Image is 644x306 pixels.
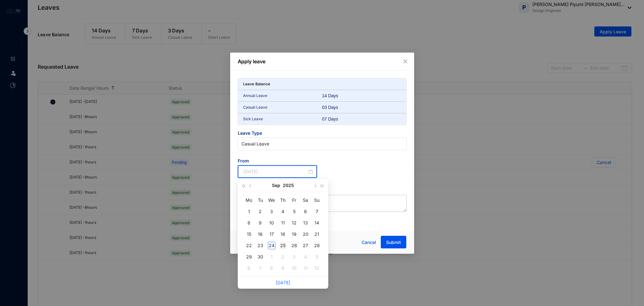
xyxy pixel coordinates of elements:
[313,253,321,261] div: 5
[279,219,287,227] div: 11
[283,179,294,192] button: 2025
[357,236,381,249] button: Cancel
[302,242,309,249] div: 27
[243,240,255,251] td: 2025-09-22
[245,253,253,261] div: 29
[291,219,298,227] div: 12
[268,230,275,238] div: 17
[257,253,264,261] div: 30
[266,251,277,263] td: 2025-10-01
[386,239,401,246] span: Submit
[289,229,300,240] td: 2025-09-19
[302,219,309,227] div: 13
[277,217,289,229] td: 2025-09-11
[313,264,321,272] div: 12
[279,264,287,272] div: 9
[243,206,255,217] td: 2025-09-01
[276,280,290,285] a: [DATE]
[279,208,287,215] div: 4
[300,206,311,217] td: 2025-09-06
[268,264,275,272] div: 8
[402,58,409,65] button: Close
[266,206,277,217] td: 2025-09-03
[255,240,266,251] td: 2025-09-23
[289,240,300,251] td: 2025-09-26
[289,195,300,206] th: Fr
[313,208,321,215] div: 7
[257,264,264,272] div: 7
[238,130,407,138] span: Leave Type
[255,206,266,217] td: 2025-09-02
[277,240,289,251] td: 2025-09-25
[243,251,255,263] td: 2025-09-29
[238,158,317,165] span: From
[403,59,408,64] span: close
[243,104,322,110] p: Casual Leave
[277,195,289,206] th: Th
[243,93,322,99] p: Annual Leave
[300,240,311,251] td: 2025-09-27
[243,168,308,175] input: Start Date
[381,236,406,248] button: Submit
[245,208,253,215] div: 1
[300,229,311,240] td: 2025-09-20
[243,217,255,229] td: 2025-09-08
[300,195,311,206] th: Sa
[291,253,298,261] div: 3
[311,229,323,240] td: 2025-09-21
[245,230,253,238] div: 15
[302,264,309,272] div: 11
[268,219,275,227] div: 10
[291,264,298,272] div: 10
[311,206,323,217] td: 2025-09-07
[255,229,266,240] td: 2025-09-16
[300,263,311,274] td: 2025-10-11
[245,219,253,227] div: 8
[277,251,289,263] td: 2025-10-02
[266,263,277,274] td: 2025-10-08
[322,116,348,122] div: 07 Days
[243,229,255,240] td: 2025-09-15
[272,179,280,192] button: Sep
[277,206,289,217] td: 2025-09-04
[266,229,277,240] td: 2025-09-17
[257,219,264,227] div: 9
[266,240,277,251] td: 2025-09-24
[289,251,300,263] td: 2025-10-03
[311,263,323,274] td: 2025-10-12
[322,104,348,110] div: 03 Days
[266,195,277,206] th: We
[277,263,289,274] td: 2025-10-09
[268,253,275,261] div: 1
[313,219,321,227] div: 14
[300,217,311,229] td: 2025-09-13
[277,229,289,240] td: 2025-09-18
[268,208,275,215] div: 3
[257,230,264,238] div: 16
[291,242,298,249] div: 26
[311,195,323,206] th: Su
[362,239,376,246] span: Cancel
[241,139,403,149] span: Casual Leave
[268,242,275,249] div: 24
[311,217,323,229] td: 2025-09-14
[255,217,266,229] td: 2025-09-09
[313,242,321,249] div: 28
[255,251,266,263] td: 2025-09-30
[291,230,298,238] div: 19
[279,242,287,249] div: 25
[291,208,298,215] div: 5
[279,253,287,261] div: 2
[302,208,309,215] div: 6
[311,240,323,251] td: 2025-09-28
[243,195,255,206] th: Mo
[255,195,266,206] th: Tu
[243,116,322,122] p: Sick Leave
[289,206,300,217] td: 2025-09-05
[279,230,287,238] div: 18
[243,81,270,87] p: Leave Balance
[266,217,277,229] td: 2025-09-10
[257,208,264,215] div: 2
[289,217,300,229] td: 2025-09-12
[313,230,321,238] div: 21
